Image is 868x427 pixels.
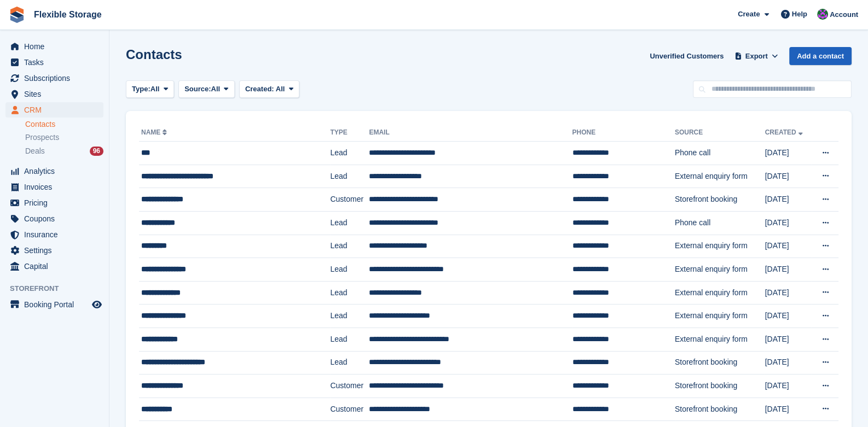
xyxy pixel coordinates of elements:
[675,188,765,212] td: Storefront booking
[830,9,858,20] span: Account
[5,71,103,86] a: menu
[675,235,765,258] td: External enquiry form
[675,351,765,375] td: Storefront booking
[572,124,674,142] th: Phone
[330,235,369,258] td: Lead
[330,258,369,282] td: Lead
[369,124,572,142] th: Email
[330,211,369,235] td: Lead
[765,165,812,188] td: [DATE]
[5,86,103,102] a: menu
[24,211,90,226] span: Coupons
[765,235,812,258] td: [DATE]
[5,227,103,242] a: menu
[5,195,103,210] a: menu
[24,243,90,258] span: Settings
[126,80,174,98] button: Type: All
[765,142,812,165] td: [DATE]
[24,86,90,102] span: Sites
[765,128,805,136] a: Created
[30,5,106,24] a: Flexible Storage
[25,119,103,130] a: Contacts
[25,146,45,156] span: Deals
[24,71,90,86] span: Subscriptions
[789,47,852,65] a: Add a contact
[5,179,103,195] a: menu
[151,84,160,95] span: All
[330,188,369,212] td: Customer
[178,80,235,98] button: Source: All
[24,55,90,70] span: Tasks
[675,327,765,351] td: External enquiry form
[5,39,103,54] a: menu
[675,142,765,165] td: Phone call
[765,397,812,421] td: [DATE]
[24,102,90,118] span: CRM
[5,243,103,258] a: menu
[765,188,812,212] td: [DATE]
[330,142,369,165] td: Lead
[25,132,59,143] span: Prospects
[675,165,765,188] td: External enquiry form
[330,305,369,328] td: Lead
[330,165,369,188] td: Lead
[675,375,765,398] td: Storefront booking
[184,84,211,95] span: Source:
[675,281,765,305] td: External enquiry form
[675,258,765,282] td: External enquiry form
[765,258,812,282] td: [DATE]
[765,281,812,305] td: [DATE]
[9,7,25,23] img: stora-icon-8386f47178a22dfd0bd8f6a31ec36ba5ce8667c1dd55bd0f319d3a0aa187defe.svg
[25,145,103,157] a: Deals 96
[330,281,369,305] td: Lead
[25,132,103,143] a: Prospects
[5,211,103,226] a: menu
[330,327,369,351] td: Lead
[276,85,285,93] span: All
[765,211,812,235] td: [DATE]
[765,375,812,398] td: [DATE]
[24,39,90,54] span: Home
[675,305,765,328] td: External enquiry form
[24,163,90,179] span: Analytics
[245,85,274,93] span: Created:
[330,375,369,398] td: Customer
[24,179,90,195] span: Invoices
[675,124,765,142] th: Source
[24,259,90,274] span: Capital
[738,9,760,20] span: Create
[675,397,765,421] td: Storefront booking
[330,351,369,375] td: Lead
[732,47,780,65] button: Export
[141,128,169,136] a: Name
[645,47,728,65] a: Unverified Customers
[126,47,182,62] h1: Contacts
[330,397,369,421] td: Customer
[24,227,90,242] span: Insurance
[765,351,812,375] td: [DATE]
[330,124,369,142] th: Type
[765,305,812,328] td: [DATE]
[10,283,109,294] span: Storefront
[817,9,828,20] img: Daniel Douglas
[239,80,299,98] button: Created: All
[5,297,103,312] a: menu
[90,147,103,156] div: 96
[24,195,90,210] span: Pricing
[5,163,103,179] a: menu
[5,259,103,274] a: menu
[675,211,765,235] td: Phone call
[24,297,90,312] span: Booking Portal
[792,9,807,20] span: Help
[5,55,103,70] a: menu
[90,298,103,311] a: Preview store
[211,84,221,95] span: All
[132,84,151,95] span: Type:
[745,51,768,62] span: Export
[5,102,103,118] a: menu
[765,327,812,351] td: [DATE]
